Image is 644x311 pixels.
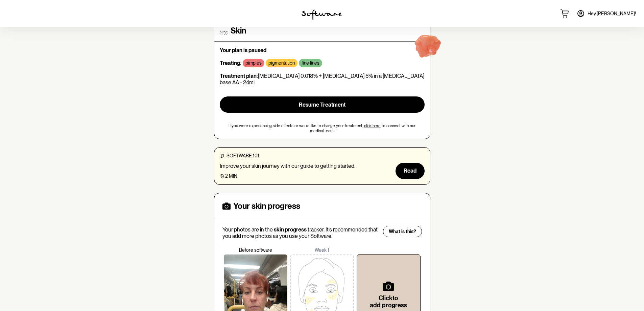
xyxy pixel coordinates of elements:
h4: Your skin progress [233,201,300,211]
a: click here [364,124,381,128]
p: Week 1 [289,247,355,253]
p: pigmentation [268,60,295,66]
strong: Treatment plan: [220,73,258,79]
p: Before software [222,247,289,253]
h4: Skin [231,26,246,36]
button: Resume Treatment [220,96,425,113]
span: skin progress [274,226,307,233]
h6: Click to add progress [368,294,409,309]
span: Hey, [PERSON_NAME] ! [588,11,636,17]
span: Read [404,168,416,174]
span: 2 min [225,173,237,179]
img: red-blob.ee797e6f29be6228169e.gif [406,26,449,69]
p: pimples [245,60,262,66]
p: Your plan is paused [220,47,425,53]
p: [MEDICAL_DATA] 0.018% + [MEDICAL_DATA] 5% in a [MEDICAL_DATA] base AA - 24ml [220,73,425,86]
span: software 101 [226,153,259,158]
span: What is this? [389,229,416,235]
p: Your photos are in the tracker. It’s recommended that you add more photos as you use your Software. [222,226,379,239]
p: fine lines [302,60,319,66]
button: What is this? [383,226,422,237]
button: Read [396,163,425,179]
p: Improve your skin journey with our guide to getting started. [220,163,355,169]
span: If you were experiencing side effects or would like to change your treatment, to connect with our... [220,124,425,133]
strong: Treating: [220,60,241,66]
img: software logo [302,9,342,20]
a: Hey,[PERSON_NAME]! [573,5,640,22]
span: Resume Treatment [299,102,345,108]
